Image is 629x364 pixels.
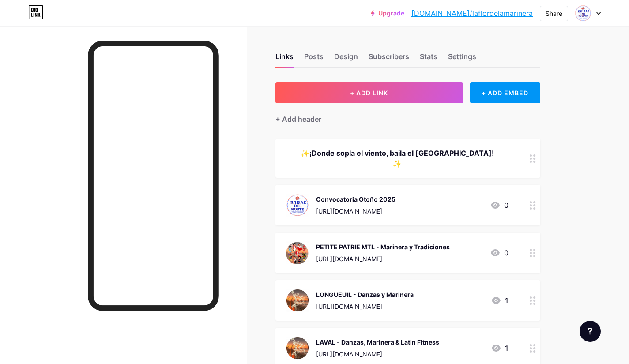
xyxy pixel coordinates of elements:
[275,114,321,124] div: + Add header
[411,8,533,19] a: [DOMAIN_NAME]/laflordelamarinera
[316,206,395,216] div: [URL][DOMAIN_NAME]
[304,51,324,67] div: Posts
[490,200,508,210] div: 0
[275,82,463,103] button: + ADD LINK
[286,337,309,360] img: LAVAL - Danzas, Marinera & Latin Fitness
[334,51,358,67] div: Design
[575,5,591,22] img: laflordelamarinera
[316,290,414,299] div: LONGUEUIL - Danzas y Marinera
[420,51,437,67] div: Stats
[286,289,309,312] img: LONGUEUIL - Danzas y Marinera
[490,248,508,258] div: 0
[286,148,508,169] div: ✨¡Donde sopla el viento, baila el [GEOGRAPHIC_DATA]!✨
[448,51,476,67] div: Settings
[470,82,540,103] div: + ADD EMBED
[546,9,562,18] div: Share
[350,89,388,97] span: + ADD LINK
[316,338,439,347] div: LAVAL - Danzas, Marinera & Latin Fitness
[316,349,439,359] div: [URL][DOMAIN_NAME]
[371,10,404,17] a: Upgrade
[491,295,508,306] div: 1
[316,302,414,311] div: [URL][DOMAIN_NAME]
[316,254,450,263] div: [URL][DOMAIN_NAME]
[316,242,450,251] div: PETITE PATRIE MTL - Marinera y Tradiciones
[286,194,309,217] img: Convocatoria Otoño 2025
[491,343,508,353] div: 1
[286,241,309,264] img: PETITE PATRIE MTL - Marinera y Tradiciones
[275,51,294,67] div: Links
[316,195,395,204] div: Convocatoria Otoño 2025
[369,51,409,67] div: Subscribers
